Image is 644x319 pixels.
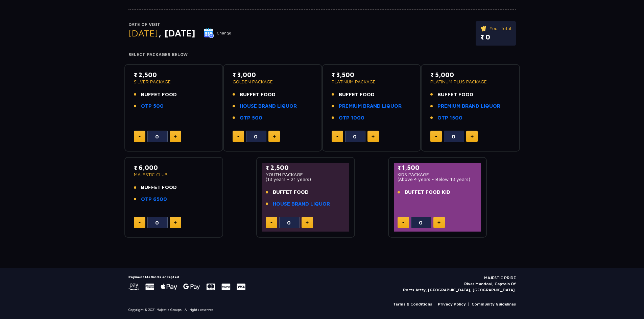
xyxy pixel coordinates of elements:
[128,27,158,38] span: [DATE]
[141,195,167,203] a: OTP 6500
[158,27,195,38] span: , [DATE]
[273,188,309,196] span: BUFFET FOOD
[339,114,364,122] a: OTP 1000
[332,79,412,84] p: PLATINUM PACKAGE
[437,91,473,99] span: BUFFET FOOD
[134,172,214,177] p: MAJESTIC CLUB
[480,25,511,32] p: Your Total
[240,91,276,99] span: BUFFET FOOD
[336,136,338,137] img: minus
[306,221,309,224] img: plus
[472,301,516,307] a: Community Guidelines
[128,307,215,312] p: Copyright © 2021 Majestic Groups . All rights reserved.
[134,70,214,79] p: ₹ 2,500
[273,135,276,138] img: plus
[430,79,510,84] p: PLATINUM PLUS PACKAGE
[398,163,478,172] p: ₹ 1,500
[134,163,214,172] p: ₹ 6,000
[134,79,214,84] p: SILVER PACKAGE
[332,70,412,79] p: ₹ 3,500
[266,172,346,177] p: YOUTH PACKAGE
[141,102,164,110] a: OTP 500
[240,114,262,122] a: OTP 500
[339,102,402,110] a: PREMIUM BRAND LIQUOR
[480,32,511,42] p: ₹ 0
[339,91,375,99] span: BUFFET FOOD
[174,221,177,224] img: plus
[139,222,141,223] img: minus
[141,91,177,99] span: BUFFET FOOD
[393,301,432,307] a: Terms & Conditions
[139,136,141,137] img: minus
[398,177,478,182] p: (Above 4 years - Below 18 years)
[237,136,239,137] img: minus
[141,184,177,191] span: BUFFET FOOD
[270,222,272,223] img: minus
[398,172,478,177] p: KIDS PACKAGE
[438,301,466,307] a: Privacy Policy
[437,221,440,224] img: plus
[480,25,487,32] img: ticket
[174,135,177,138] img: plus
[233,70,313,79] p: ₹ 3,000
[266,177,346,182] p: (18 years - 21 years)
[471,135,474,138] img: plus
[266,163,346,172] p: ₹ 2,500
[403,275,516,293] p: MAJESTIC PRIDE River Mandovi, Captain Of Ports Jetty, [GEOGRAPHIC_DATA], [GEOGRAPHIC_DATA].
[233,79,313,84] p: GOLDEN PACKAGE
[402,222,404,223] img: minus
[430,70,510,79] p: ₹ 5,000
[437,114,462,122] a: OTP 1500
[405,188,450,196] span: BUFFET FOOD KID
[372,135,375,138] img: plus
[435,136,437,137] img: minus
[128,52,516,57] h4: Select Packages Below
[128,21,232,28] p: Date of Visit
[204,28,232,38] button: Change
[273,200,330,208] a: HOUSE BRAND LIQUOR
[240,102,297,110] a: HOUSE BRAND LIQUOR
[437,102,500,110] a: PREMIUM BRAND LIQUOR
[128,275,245,279] h5: Payment Methods accepted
